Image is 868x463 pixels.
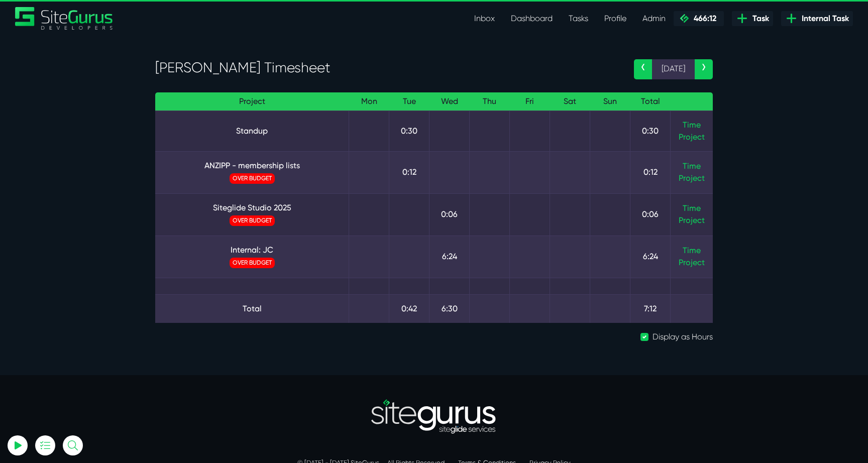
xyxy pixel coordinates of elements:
[155,92,349,111] th: Project
[230,215,275,226] span: OVER BUDGET
[230,173,275,184] span: OVER BUDGET
[674,11,724,26] a: 466:12
[683,120,701,130] a: Time
[630,151,671,193] td: 0:12
[429,236,470,278] td: 6:24
[15,7,114,30] a: SiteGurus
[732,11,773,26] a: Task
[561,9,596,29] a: Tasks
[163,244,341,256] a: Internal: JC
[781,11,853,26] a: Internal Task
[748,13,769,25] span: Task
[163,125,341,137] a: Standup
[630,92,671,111] th: Total
[596,9,634,29] a: Profile
[683,246,701,255] a: Time
[679,172,705,184] a: Project
[163,202,341,214] a: Siteglide Studio 2025
[163,160,341,172] a: ANZIPP - membership lists
[470,92,510,111] th: Thu
[389,294,429,323] td: 0:42
[503,9,561,29] a: Dashboard
[590,92,630,111] th: Sun
[550,92,590,111] th: Sat
[389,92,429,111] th: Tue
[683,161,701,171] a: Time
[429,92,470,111] th: Wed
[652,59,695,79] span: [DATE]
[389,110,429,151] td: 0:30
[630,110,671,151] td: 0:30
[630,294,671,323] td: 7:12
[630,193,671,236] td: 0:06
[389,151,429,193] td: 0:12
[429,294,470,323] td: 6:30
[683,203,701,213] a: Time
[230,258,275,268] span: OVER BUDGET
[15,7,114,30] img: Sitegurus Logo
[634,59,652,79] a: ‹
[679,214,705,226] a: Project
[653,331,713,343] label: Display as Hours
[695,59,713,79] a: ›
[690,14,716,23] span: 466:12
[466,9,503,29] a: Inbox
[634,9,674,29] a: Admin
[155,59,619,76] h3: [PERSON_NAME] Timesheet
[349,92,389,111] th: Mon
[155,294,349,323] td: Total
[429,193,470,236] td: 0:06
[679,257,705,269] a: Project
[679,131,705,143] a: Project
[630,236,671,278] td: 6:24
[510,92,550,111] th: Fri
[798,13,849,25] span: Internal Task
